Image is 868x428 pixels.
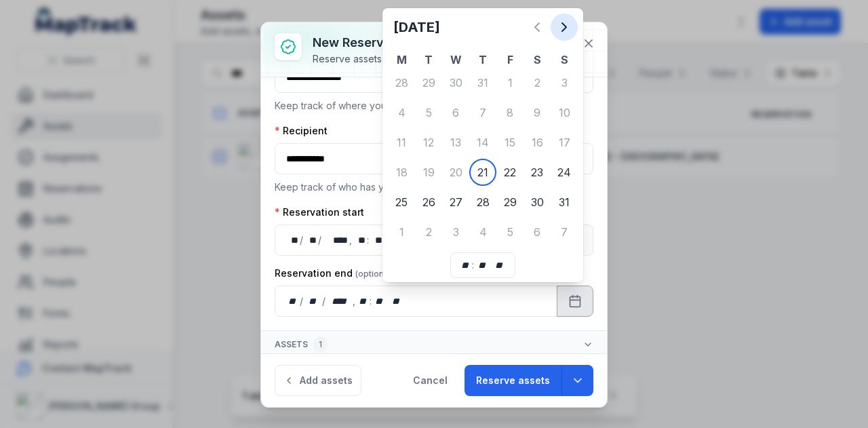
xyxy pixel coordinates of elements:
[388,218,415,246] div: 1
[496,99,524,126] div: Friday 8 August 2025
[313,336,328,353] div: 1
[322,294,327,308] div: /
[442,52,469,68] th: W
[442,159,469,186] div: 20
[524,69,551,96] div: 2
[496,159,524,186] div: Friday 22 August 2025
[415,218,442,246] div: Tuesday 2 September 2025
[415,218,442,246] div: 2
[388,189,415,216] div: Monday 25 August 2025
[415,69,442,96] div: Tuesday 29 July 2025
[524,99,551,126] div: Saturday 9 August 2025
[415,52,442,68] th: T
[304,294,323,308] div: month,
[388,14,578,247] div: August 2025
[304,233,318,247] div: month,
[388,99,415,126] div: 4
[524,159,551,186] div: 23
[388,99,415,126] div: Monday 4 August 2025
[524,99,551,126] div: 9
[442,218,469,246] div: 3
[551,14,578,41] button: Next
[415,69,442,96] div: 29
[524,129,551,156] div: Saturday 16 August 2025
[388,129,415,156] div: 11
[496,99,524,126] div: 8
[475,258,489,272] div: minute,
[469,218,496,246] div: Thursday 4 September 2025
[496,218,524,246] div: 5
[275,336,328,353] span: Assets
[401,365,459,396] button: Cancel
[388,52,578,247] table: August 2025
[551,189,578,216] div: 31
[469,69,496,96] div: Thursday 31 July 2025
[496,129,524,156] div: Friday 15 August 2025
[275,143,593,174] input: :rp7a:-form-item-label
[275,365,361,396] button: Add assets
[551,189,578,216] div: Sunday 31 August 2025
[496,218,524,246] div: Friday 5 September 2025
[442,129,469,156] div: Wednesday 13 August 2025
[327,294,352,308] div: year,
[442,218,469,246] div: Wednesday 3 September 2025
[469,189,496,216] div: Thursday 28 August 2025
[469,218,496,246] div: 4
[415,99,442,126] div: 5
[442,189,469,216] div: 27
[388,129,415,156] div: Monday 11 August 2025
[415,189,442,216] div: 26
[551,218,578,246] div: 7
[415,99,442,126] div: Tuesday 5 August 2025
[286,294,300,308] div: day,
[524,14,551,41] button: Previous
[318,233,323,247] div: /
[373,294,387,308] div: minute,
[524,129,551,156] div: 16
[323,233,349,247] div: year,
[388,52,415,68] th: M
[469,99,496,126] div: 7
[388,69,415,96] div: Monday 28 July 2025
[442,99,469,126] div: Wednesday 6 August 2025
[415,129,442,156] div: Tuesday 12 August 2025
[275,267,393,280] label: Reservation end
[469,159,496,186] div: 21
[551,99,578,126] div: Sunday 10 August 2025
[472,258,475,272] div: :
[465,365,561,396] button: Reserve assets
[496,52,524,68] th: F
[469,129,496,156] div: Thursday 14 August 2025
[313,52,492,66] div: Reserve assets for a person or location.
[442,129,469,156] div: 13
[551,129,578,156] div: Sunday 17 August 2025
[496,69,524,96] div: Friday 1 August 2025
[353,233,367,247] div: hour,
[442,99,469,126] div: 6
[551,99,578,126] div: 10
[275,124,328,138] label: Recipient
[393,18,524,37] h2: [DATE]
[442,69,469,96] div: Wednesday 30 July 2025
[275,98,593,113] p: Keep track of where your assets are located.
[524,159,551,186] div: Saturday 23 August 2025
[551,218,578,246] div: Sunday 7 September 2025
[388,69,415,96] div: 28
[388,189,415,216] div: 25
[313,33,492,52] h3: New reservation
[459,258,473,272] div: hour,
[275,180,593,195] p: Keep track of who has your assets.
[469,52,496,68] th: T
[492,258,507,272] div: am/pm,
[415,129,442,156] div: 12
[557,286,593,317] button: Calendar
[286,233,300,247] div: day,
[415,159,442,186] div: Tuesday 19 August 2025
[469,129,496,156] div: 14
[496,159,524,186] div: 22
[551,52,578,68] th: S
[415,159,442,186] div: 19
[388,14,578,278] div: Calendar
[442,159,469,186] div: Wednesday 20 August 2025
[370,294,373,308] div: :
